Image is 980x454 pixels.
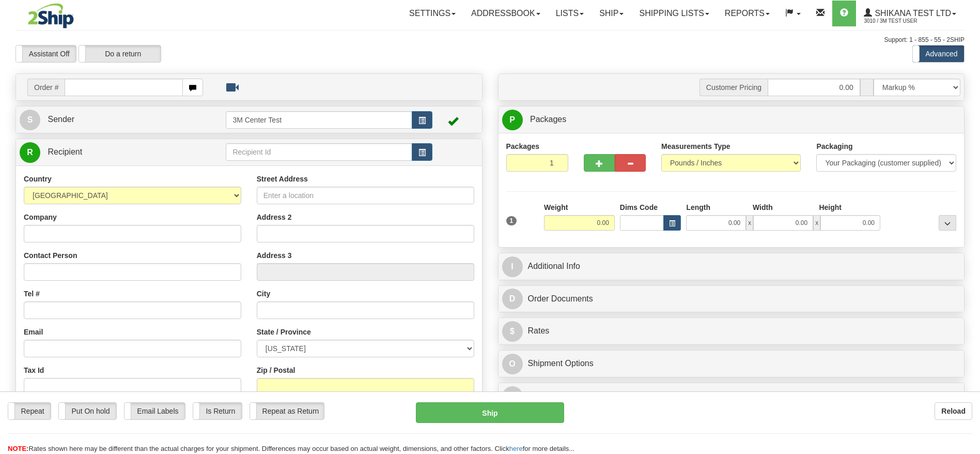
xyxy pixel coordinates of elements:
a: Addressbook [463,1,548,26]
label: Street Address [257,174,308,184]
label: Width [753,202,773,213]
label: Zip / Postal [257,365,295,375]
label: Company [24,212,57,222]
label: Contact Person [24,250,77,261]
img: logo3010.jpg [15,3,86,29]
label: Tel # [24,289,40,299]
label: City [257,289,270,299]
span: 1 [506,216,517,225]
a: P Packages [502,109,961,130]
span: Shikana Test Ltd [872,9,951,18]
a: Shipping lists [631,1,717,26]
span: R [20,142,40,163]
label: Email [24,327,43,337]
label: Repeat [8,403,51,419]
label: Email Labels [125,403,185,419]
label: Address 2 [257,212,292,222]
span: S [20,110,40,130]
input: Enter a location [257,187,474,204]
span: 3010 / 3M Test User [864,16,941,26]
a: CContents [502,386,961,407]
span: I [502,256,523,277]
span: x [813,215,820,231]
iframe: chat widget [956,174,979,280]
label: Height [819,202,842,213]
label: Tax Id [24,365,44,375]
span: D [502,289,523,309]
span: Customer Pricing [699,79,768,96]
label: Do a return [79,46,161,62]
label: Is Return [193,403,242,419]
label: State / Province [257,327,311,337]
label: Put On hold [59,403,116,419]
a: DOrder Documents [502,289,961,310]
label: Repeat as Return [250,403,324,419]
button: Ship [416,402,564,423]
span: NOTE: [8,445,28,452]
span: Recipient [48,147,82,156]
span: Sender [48,115,74,124]
a: OShipment Options [502,353,961,374]
span: x [746,215,753,231]
label: Measurements Type [661,141,730,152]
a: S Sender [20,109,226,130]
a: here [509,445,523,452]
a: Lists [548,1,592,26]
div: ... [939,215,956,231]
button: Reload [935,402,972,420]
span: O [502,354,523,374]
a: Ship [592,1,631,26]
a: Reports [717,1,777,26]
label: Address 3 [257,250,292,261]
label: Advanced [913,46,964,62]
span: Order # [27,79,65,96]
label: Packages [506,141,540,152]
span: C [502,386,523,407]
label: Weight [544,202,568,213]
a: $Rates [502,321,961,342]
label: Length [686,202,710,213]
span: $ [502,321,523,342]
label: Dims Code [620,202,658,213]
input: Sender Id [226,111,412,129]
a: IAdditional Info [502,256,961,277]
a: R Recipient [20,142,203,163]
label: Assistant Off [16,46,76,62]
input: Recipient Id [226,143,412,161]
div: Support: 1 - 855 - 55 - 2SHIP [15,36,965,44]
span: Packages [530,115,566,124]
span: P [502,110,523,130]
label: Packaging [816,141,852,152]
a: Shikana Test Ltd 3010 / 3M Test User [856,1,964,26]
b: Reload [941,407,966,415]
label: Country [24,174,52,184]
a: Settings [401,1,463,26]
